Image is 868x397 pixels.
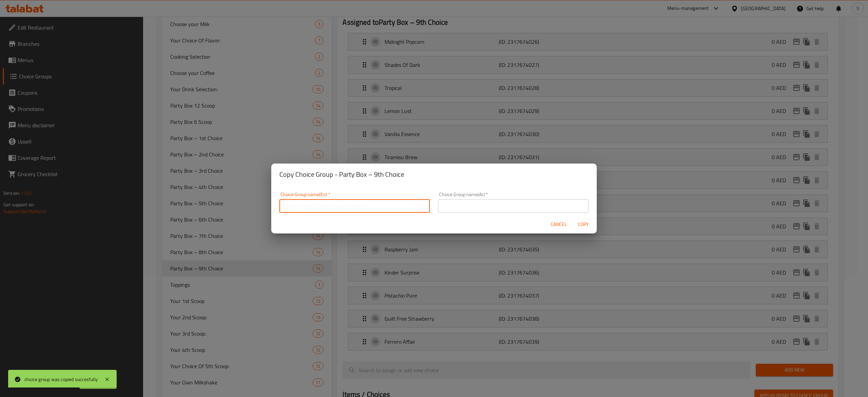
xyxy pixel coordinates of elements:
[551,220,567,229] span: Cancel
[575,220,591,229] span: Copy
[24,376,98,383] div: choice group was copied succesfully
[279,199,430,213] input: Please enter Choice Group name(en)
[279,169,589,180] h2: Copy Choice Group - Party Box – 9th Choice
[548,218,570,231] button: Cancel
[438,199,589,213] input: Please enter Choice Group name(ar)
[572,218,594,231] button: Copy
